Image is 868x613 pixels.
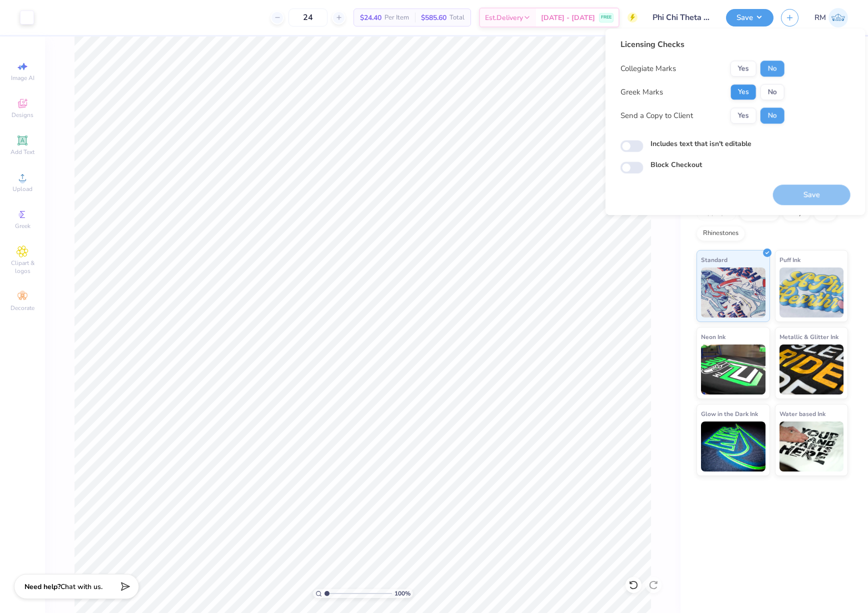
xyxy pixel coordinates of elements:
[650,160,702,170] label: Block Checkout
[394,589,410,598] span: 100 %
[620,38,784,50] div: Licensing Checks
[696,226,745,241] div: Rhinestones
[645,7,718,27] input: Untitled Design
[779,344,844,394] img: Metallic & Glitter Ink
[730,84,756,100] button: Yes
[701,254,727,265] span: Standard
[760,107,784,123] button: No
[701,408,758,419] span: Glow in the Dark Ink
[541,12,595,23] span: [DATE] - [DATE]
[15,222,30,230] span: Greek
[12,185,32,193] span: Upload
[620,86,663,98] div: Greek Marks
[701,331,725,342] span: Neon Ink
[601,14,611,21] span: FREE
[701,421,765,471] img: Glow in the Dark Ink
[779,267,844,317] img: Puff Ink
[5,259,40,275] span: Clipart & logos
[10,148,34,156] span: Add Text
[421,12,446,23] span: $585.60
[449,12,464,23] span: Total
[650,138,751,149] label: Includes text that isn't editable
[10,304,34,312] span: Decorate
[730,107,756,123] button: Yes
[60,582,102,591] span: Chat with us.
[620,63,676,74] div: Collegiate Marks
[288,8,327,26] input: – –
[701,267,765,317] img: Standard
[730,60,756,76] button: Yes
[779,421,844,471] img: Water based Ink
[384,12,409,23] span: Per Item
[779,254,800,265] span: Puff Ink
[360,12,381,23] span: $24.40
[701,344,765,394] img: Neon Ink
[485,12,523,23] span: Est. Delivery
[814,12,826,23] span: RM
[24,582,60,591] strong: Need help?
[828,8,848,27] img: Ronald Manipon
[814,8,848,27] a: RM
[11,74,34,82] span: Image AI
[11,111,33,119] span: Designs
[726,9,773,26] button: Save
[760,60,784,76] button: No
[779,331,838,342] span: Metallic & Glitter Ink
[760,84,784,100] button: No
[779,408,825,419] span: Water based Ink
[620,110,693,121] div: Send a Copy to Client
